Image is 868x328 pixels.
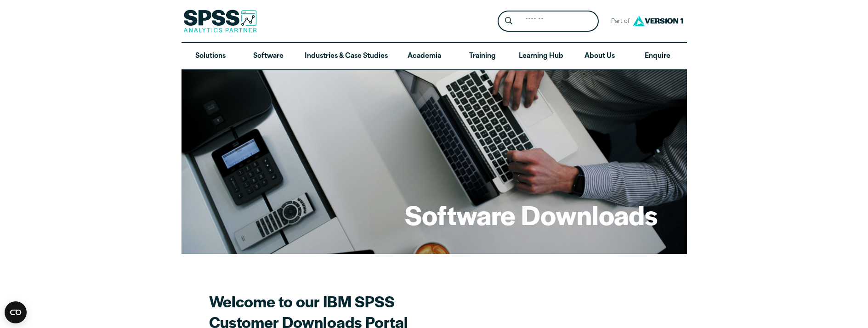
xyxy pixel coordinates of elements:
a: Training [453,43,511,70]
a: Industries & Case Studies [297,43,395,70]
form: Site Header Search Form [498,11,599,32]
a: Learning Hub [511,43,571,70]
nav: Desktop version of site main menu [182,43,687,70]
button: Open CMP widget [5,301,27,323]
a: Enquire [629,43,686,70]
img: SPSS Analytics Partner [183,10,257,33]
img: Version1 Logo [630,12,686,29]
a: Solutions [182,43,239,70]
h1: Software Downloads [405,197,658,232]
svg: Search magnifying glass icon [505,17,512,25]
a: About Us [571,43,629,70]
button: Search magnifying glass icon [500,13,517,30]
span: Part of [606,15,630,28]
a: Academia [395,43,453,70]
a: Software [239,43,297,70]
